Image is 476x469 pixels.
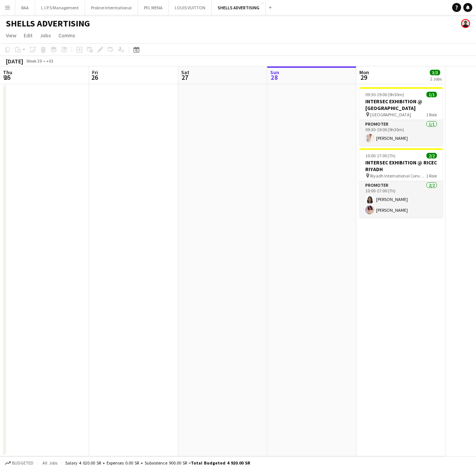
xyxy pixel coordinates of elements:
app-job-card: 09:30-19:00 (9h30m)1/1INTERSEC EXHIBITION @ [GEOGRAPHIC_DATA] [GEOGRAPHIC_DATA]1 RolePromoter1/10... [359,87,443,145]
button: PFL MENA [138,0,169,15]
h3: INTERSEC EXHIBITION @ RICEC RIYADH [359,159,443,173]
span: 27 [180,73,189,82]
span: 26 [91,73,98,82]
span: Mon [359,69,369,76]
span: Riyadh International Convention & Exhibition Center [370,173,426,179]
button: LOUIS VUITTON [169,0,212,15]
app-card-role: Promoter2/210:00-17:00 (7h)[PERSON_NAME][PERSON_NAME] [359,181,443,217]
span: Edit [24,32,32,39]
span: Jobs [40,32,51,39]
span: Sun [270,69,279,76]
a: View [3,31,19,40]
button: L.I.P.S Management [35,0,85,15]
button: SHELLS ADVERTISING [212,0,266,15]
span: 1 Role [426,173,437,179]
button: Proline Interntational [85,0,138,15]
span: Week 39 [25,58,43,64]
span: 25 [2,73,12,82]
span: 3/3 [430,70,440,75]
span: 2/2 [426,153,437,158]
div: Salary 4 020.00 SR + Expenses 0.00 SR + Subsistence 900.00 SR = [65,460,250,466]
h3: INTERSEC EXHIBITION @ [GEOGRAPHIC_DATA] [359,98,443,111]
div: 2 Jobs [430,76,442,82]
button: Budgeted [4,459,35,467]
h1: SHELLS ADVERTISING [6,18,90,29]
span: [GEOGRAPHIC_DATA] [370,112,411,117]
a: Jobs [37,31,54,40]
span: Total Budgeted 4 920.00 SR [191,460,250,466]
app-user-avatar: Kenan Tesfaselase [461,19,470,28]
span: 10:00-17:00 (7h) [365,153,395,158]
app-card-role: Promoter1/109:30-19:00 (9h30m)[PERSON_NAME] [359,120,443,145]
span: 1/1 [426,92,437,97]
span: Thu [3,69,12,76]
span: Budgeted [12,460,34,466]
span: 28 [269,73,279,82]
div: [DATE] [6,57,23,65]
span: 29 [358,73,369,82]
span: View [6,32,16,39]
span: Sat [181,69,189,76]
a: Comms [56,31,78,40]
a: Edit [21,31,35,40]
div: +03 [46,58,53,64]
span: Comms [59,32,75,39]
app-job-card: 10:00-17:00 (7h)2/2INTERSEC EXHIBITION @ RICEC RIYADH Riyadh International Convention & Exhibitio... [359,148,443,217]
span: Fri [92,69,98,76]
button: RAA [15,0,35,15]
span: 1 Role [426,112,437,117]
span: All jobs [41,460,59,466]
span: 09:30-19:00 (9h30m) [365,92,404,97]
